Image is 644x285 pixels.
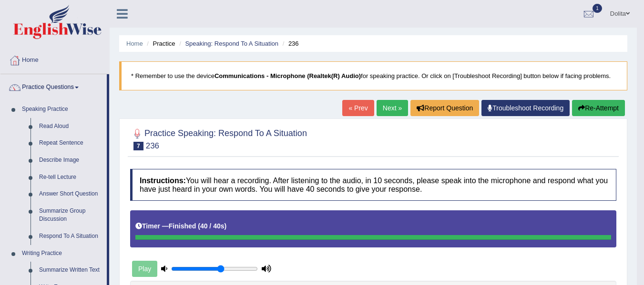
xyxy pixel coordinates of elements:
a: Repeat Sentence [35,135,107,152]
blockquote: * Remember to use the device for speaking practice. Or click on [Troubleshoot Recording] button b... [119,61,627,90]
h4: You will hear a recording. After listening to the audio, in 10 seconds, please speak into the mic... [130,169,616,201]
small: 236 [146,141,159,150]
a: Next » [377,100,408,116]
a: Summarize Written Text [35,262,107,279]
a: Speaking: Respond To A Situation [185,40,278,47]
li: Practice [144,39,175,48]
a: Home [126,40,143,47]
li: 236 [280,39,299,48]
b: Finished [169,222,196,230]
a: Respond To A Situation [35,228,107,245]
a: Summarize Group Discussion [35,203,107,228]
b: 40 / 40s [200,222,225,230]
a: « Prev [342,100,374,116]
h5: Timer — [135,223,226,230]
b: ( [198,222,200,230]
a: Troubleshoot Recording [481,100,570,116]
button: Re-Attempt [572,100,625,116]
button: Report Question [410,100,479,116]
b: Communications - Microphone (Realtek(R) Audio) [215,72,361,79]
a: Practice Questions [0,74,107,98]
span: 7 [133,142,143,150]
a: Home [0,47,109,71]
a: Re-tell Lecture [35,169,107,186]
span: 1 [593,4,602,13]
a: Read Aloud [35,118,107,135]
a: Answer Short Question [35,186,107,203]
a: Describe Image [35,152,107,169]
a: Writing Practice [18,245,107,262]
a: Speaking Practice [18,101,107,118]
b: Instructions: [140,177,186,185]
h2: Practice Speaking: Respond To A Situation [130,127,307,150]
b: ) [225,222,227,230]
